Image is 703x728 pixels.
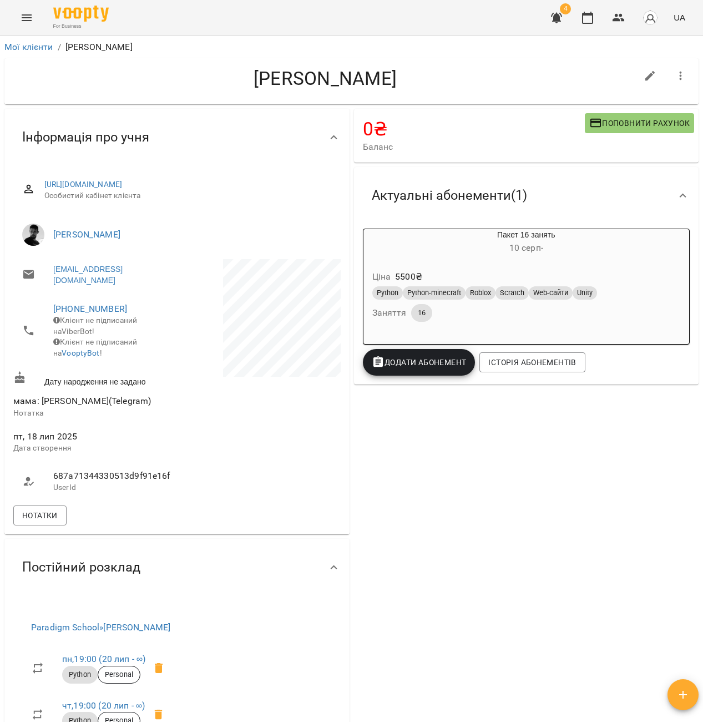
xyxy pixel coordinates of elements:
[372,269,391,285] h6: Ціна
[403,288,466,298] span: Python-minecraft
[62,654,145,664] a: пн,19:00 (20 лип - ∞)
[363,229,690,256] div: Пакет 16 занять
[62,670,98,680] span: Python
[589,117,690,130] span: Поповнити рахунок
[53,304,127,314] a: [PHONE_NUMBER]
[4,42,53,52] a: Мої клієнти
[31,622,170,633] a: Paradigm School»[PERSON_NAME]
[98,670,140,680] span: Personal
[585,113,694,133] button: Поповнити рахунок
[13,443,175,454] p: Дата створення
[372,356,467,369] span: Додати Абонемент
[354,167,699,224] div: Актуальні абонементи(1)
[53,337,137,357] span: Клієнт не підписаний на !
[4,539,350,596] div: Постійний розклад
[53,264,166,286] a: [EMAIL_ADDRESS][DOMAIN_NAME]
[674,12,685,23] span: UA
[560,3,571,14] span: 4
[65,41,133,54] p: [PERSON_NAME]
[4,41,699,54] nav: breadcrumb
[395,270,422,284] p: 5500 ₴
[11,369,177,390] div: Дату народження не задано
[372,305,407,321] h6: Заняття
[44,190,332,201] span: Особистий кабінет клієнта
[58,41,61,54] li: /
[488,356,576,369] span: Історія абонементів
[22,129,149,146] span: Інформація про учня
[62,700,145,711] a: чт,19:00 (20 лип - ∞)
[62,716,98,726] span: Python
[13,396,151,406] span: мама: [PERSON_NAME](Telegram)
[509,242,543,253] span: 10 серп -
[466,288,495,298] span: Roblox
[411,308,432,318] span: 16
[22,509,58,522] span: Нотатки
[669,7,690,28] button: UA
[363,140,585,154] span: Баланс
[13,67,637,90] h4: [PERSON_NAME]
[53,23,109,30] span: For Business
[363,229,690,335] button: Пакет 16 занять10 серп- Ціна5500₴PythonPython-minecraftRobloxScratchWeb-сайтиUnityЗаняття16
[53,469,166,483] span: 687a71344330513d9f91e16f
[13,408,175,419] p: Нотатка
[363,349,476,376] button: Додати Абонемент
[53,482,166,493] p: UserId
[13,430,175,443] span: пт, 18 лип 2025
[22,559,140,576] span: Постійний розклад
[62,348,99,357] a: VooptyBot
[479,352,585,372] button: Історія абонементів
[573,288,597,298] span: Unity
[363,118,585,140] h4: 0 ₴
[53,229,120,240] a: [PERSON_NAME]
[372,288,403,298] span: Python
[529,288,573,298] span: Web-сайти
[44,180,123,189] a: [URL][DOMAIN_NAME]
[145,655,172,681] span: Видалити приватний урок Шатило Артем Сергійович пн 19:00 клієнта Позивай Роман
[53,316,137,336] span: Клієнт не підписаний на ViberBot!
[13,505,67,525] button: Нотатки
[4,109,350,166] div: Інформація про учня
[13,4,40,31] button: Menu
[495,288,529,298] span: Scratch
[372,187,527,204] span: Актуальні абонементи ( 1 )
[145,701,172,728] span: Видалити приватний урок Шатило Артем Сергійович чт 19:00 клієнта Позивай Роман
[53,6,109,22] img: Voopty Logo
[643,10,658,26] img: avatar_s.png
[98,716,140,726] span: Personal
[22,224,44,246] img: Шатило Артем Сергійович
